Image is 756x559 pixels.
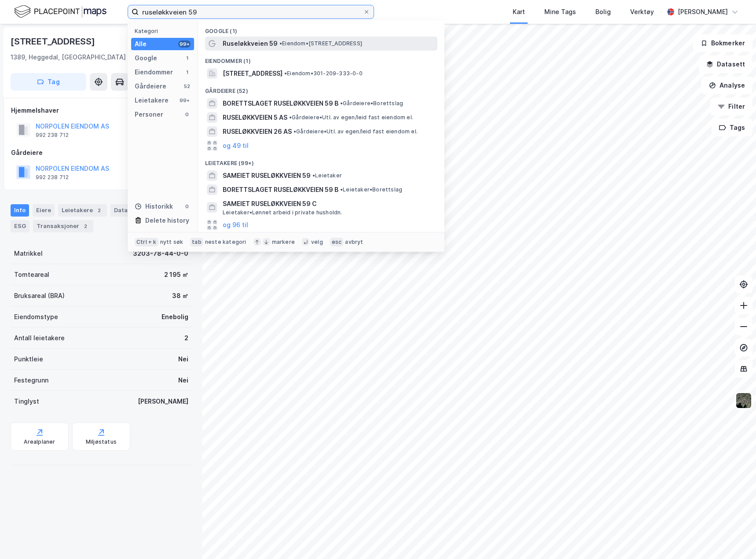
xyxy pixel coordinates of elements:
div: Eiendomstype [14,312,58,322]
div: Alle [135,39,147,49]
span: Leietaker • Borettslag [340,186,402,193]
div: ESG [11,220,29,232]
div: Info [11,204,29,217]
div: 52 [183,83,191,90]
div: esc [330,238,344,246]
div: Hjemmelshaver [11,105,191,116]
div: Antall leietakere [14,333,65,343]
div: Gårdeiere [11,147,191,158]
div: nytt søk [160,239,183,246]
div: 99+ [178,40,191,48]
div: Gårdeiere [135,81,166,92]
div: Kart [513,7,525,17]
div: Transaksjoner [33,220,93,232]
div: Tinglyst [14,396,39,407]
span: Gårdeiere • Utl. av egen/leid fast eiendom el. [294,128,418,135]
div: [STREET_ADDRESS] [11,34,97,48]
div: 0 [183,203,191,210]
div: 99+ [178,97,191,104]
div: 38 ㎡ [172,291,188,301]
button: Bokmerker [693,34,752,52]
div: Gårdeiere (52) [198,81,444,96]
div: 1 [183,55,191,62]
div: Arealplaner [24,438,55,445]
span: • [340,100,343,107]
div: 2 195 ㎡ [164,269,188,280]
div: Leietakere [58,204,107,217]
div: velg [311,239,323,246]
button: Tags [712,119,752,136]
button: Analyse [701,77,752,94]
img: 9k= [735,392,752,409]
div: 992 238 712 [36,132,69,139]
div: Eiendommer (1) [198,51,444,66]
button: Filter [710,98,752,115]
span: Eiendom • 301-209-333-0-0 [284,70,363,77]
div: [PERSON_NAME] [678,7,728,17]
div: 992 238 712 [36,174,69,181]
span: • [289,114,292,121]
input: Søk på adresse, matrikkel, gårdeiere, leietakere eller personer [139,5,363,18]
div: Historikk [135,201,173,212]
div: Enebolig [161,312,188,322]
div: Leietakere (99+) [198,153,444,169]
button: Datasett [699,55,752,73]
div: 2 [81,222,90,231]
button: Tag [11,73,86,91]
span: RUSELØKKVEIEN 5 AS [223,112,287,123]
div: 1389, Heggedal, [GEOGRAPHIC_DATA] [11,52,126,63]
div: Verktøy [630,7,654,17]
span: • [340,186,343,193]
button: og 96 til [223,220,248,230]
div: Nei [178,354,188,364]
div: 0 [183,111,191,118]
div: Leietakere [135,95,169,106]
div: Matrikkel [14,248,43,259]
div: avbryt [345,239,363,246]
span: [STREET_ADDRESS] [223,68,283,79]
div: 3203-78-44-0-0 [133,248,188,259]
div: Punktleie [14,354,43,364]
span: RUSELØKKVEIEN 26 AS [223,126,292,137]
span: Gårdeiere • Borettslag [340,100,403,107]
div: Ctrl + k [135,238,158,246]
span: • [294,128,296,135]
span: Leietaker [312,172,342,179]
img: logo.f888ab2527a4732fd821a326f86c7f29.svg [14,4,106,19]
span: SAMEIET RUSELØKKVEIEN 59 [223,170,311,181]
span: Ruseløkkveien 59 [223,38,278,49]
span: BORETTSLAGET RUSELØKKVEIEN 59 B [223,98,338,109]
div: Tomteareal [14,269,49,280]
div: 2 [184,333,188,343]
div: Festegrunn [14,375,48,386]
span: • [279,40,282,47]
button: og 49 til [223,140,249,151]
div: Eiendommer [135,67,173,77]
div: Kontrollprogram for chat [712,517,756,559]
iframe: Chat Widget [712,517,756,559]
span: Gårdeiere • Utl. av egen/leid fast eiendom el. [289,114,413,121]
div: Eiere [33,204,55,217]
div: Bruksareal (BRA) [14,291,65,301]
div: Google [135,53,157,63]
div: Personer [135,109,163,120]
span: BORETTSLAGET RUSELØKKVEIEN 59 B [223,184,338,195]
div: Kategori [135,28,194,34]
div: neste kategori [205,239,246,246]
div: Bolig [595,7,611,17]
div: Nei [178,375,188,386]
span: SAMEIET RUSELØKKVEIEN 59 C [223,199,434,209]
div: Datasett [110,204,154,217]
div: tab [190,238,203,246]
div: Google (1) [198,21,444,37]
div: 2 [95,206,103,215]
span: • [312,172,315,179]
div: Miljøstatus [86,438,117,445]
div: markere [272,239,295,246]
span: • [284,70,287,77]
div: 1 [183,69,191,76]
div: Delete history [145,215,189,226]
span: Leietaker • Lønnet arbeid i private husholdn. [223,209,342,216]
div: [PERSON_NAME] [138,396,188,407]
span: Eiendom • [STREET_ADDRESS] [279,40,362,47]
